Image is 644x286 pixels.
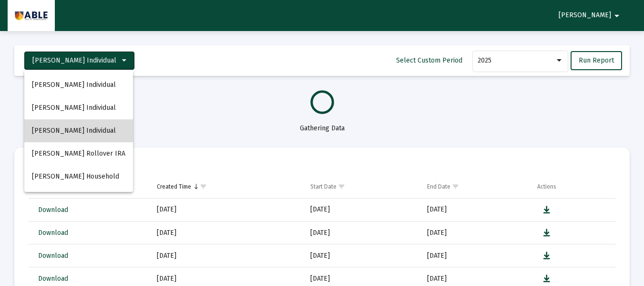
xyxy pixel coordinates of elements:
span: Run Report [579,56,614,64]
span: Download [38,275,68,283]
span: Show filter options for column 'End Date' [452,183,459,190]
span: Show filter options for column 'Created Time' [200,183,207,190]
div: Actions [537,183,556,191]
mat-card-title: Reports [29,162,69,171]
td: [DATE] [304,199,421,222]
div: [DATE] [157,274,297,284]
span: Show filter options for column 'Start Date' [338,183,345,190]
div: [DATE] [157,251,297,261]
td: Column Actions [531,175,615,198]
mat-icon: arrow_drop_down [611,6,623,25]
td: [DATE] [420,199,530,222]
div: Start Date [310,183,337,191]
button: [PERSON_NAME] Individual [24,52,134,70]
span: Show filter options for column 'Download' [65,183,72,190]
td: [DATE] [304,222,421,244]
div: Download [37,183,63,191]
div: [DATE] [157,205,297,214]
td: [DATE] [304,244,421,267]
td: Column Created Time [150,175,304,198]
button: Run Report [571,51,622,70]
span: Download [38,252,68,260]
div: [DATE] [157,228,297,238]
img: Dashboard [15,6,48,25]
div: End Date [427,183,450,191]
button: [PERSON_NAME] [547,6,634,25]
span: [PERSON_NAME] [559,11,611,20]
div: Gathering Data [14,114,630,133]
span: [PERSON_NAME] Individual [32,56,116,64]
div: Created Time [157,183,191,191]
span: Select Custom Period [396,56,462,64]
td: Column Download [29,175,150,198]
td: [DATE] [420,222,530,244]
td: Column Start Date [304,175,421,198]
span: Download [38,229,68,237]
span: 2025 [478,56,491,64]
span: Download [38,206,68,214]
td: [DATE] [420,244,530,267]
td: Column End Date [420,175,530,198]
